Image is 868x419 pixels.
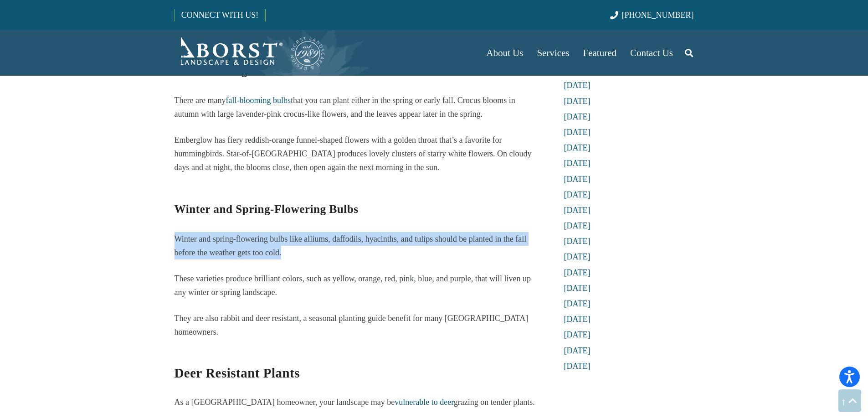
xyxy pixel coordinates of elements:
a: fall-blooming bulbs [226,96,291,105]
a: About Us [479,30,530,76]
a: [PHONE_NUMBER] [610,10,693,20]
a: [DATE] [564,362,591,371]
span: Featured [583,47,616,58]
span: About Us [486,47,523,58]
a: Featured [576,30,623,76]
a: [DATE] [564,128,591,137]
a: CONNECT WITH US! [175,4,265,26]
a: [DATE] [564,315,591,324]
a: Borst-Logo [175,35,326,71]
a: [DATE] [564,206,591,215]
strong: Winter and Spring-Flowering Bulbs [175,203,359,215]
a: Services [530,30,576,76]
a: [DATE] [564,190,591,199]
a: Contact Us [623,30,680,76]
span: [PHONE_NUMBER] [622,10,694,20]
a: [DATE] [564,143,591,152]
a: [DATE] [564,346,591,355]
p: Winter and spring-flowering bulbs like alliums, daffodils, hyacinths, and tulips should be plante... [175,232,538,259]
a: [DATE] [564,299,591,308]
p: These varieties produce brilliant colors, such as yellow, orange, red, pink, blue, and purple, th... [175,272,538,299]
p: They are also rabbit and deer resistant, a seasonal planting guide benefit for many [GEOGRAPHIC_D... [175,311,538,339]
span: Contact Us [630,47,673,58]
a: [DATE] [564,112,591,121]
a: [DATE] [564,330,591,339]
a: Search [680,41,698,64]
a: [DATE] [564,268,591,277]
a: [DATE] [564,81,591,90]
a: [DATE] [564,159,591,168]
a: [DATE] [564,284,591,293]
p: Emberglow has fiery reddish-orange funnel-shaped flowers with a golden throat that’s a favorite f... [175,133,538,174]
strong: Fall-Blooming Bulbs [175,65,280,77]
a: [DATE] [564,221,591,230]
a: Back to top [838,389,861,412]
a: [DATE] [564,252,591,261]
p: There are many that you can plant either in the spring or early fall. Crocus blooms in autumn wit... [175,93,538,121]
a: [DATE] [564,237,591,246]
strong: Deer Resistant Plants [175,366,300,380]
a: vulnerable to deer [395,398,454,407]
p: As a [GEOGRAPHIC_DATA] homeowner, your landscape may be grazing on tender plants. [175,395,538,409]
a: [DATE] [564,97,591,106]
span: Services [537,47,569,58]
a: [DATE] [564,175,591,184]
